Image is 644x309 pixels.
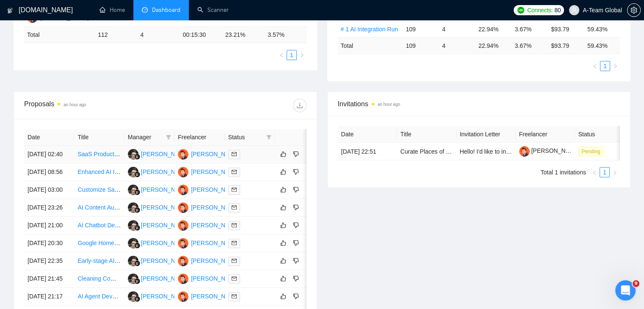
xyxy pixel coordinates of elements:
[291,185,301,195] button: dislike
[191,256,240,265] div: [PERSON_NAME]
[178,220,188,231] img: OK
[627,7,640,14] span: setting
[280,293,286,300] span: like
[293,151,299,157] span: dislike
[128,275,190,281] a: DF[PERSON_NAME]
[178,221,240,228] a: OK[PERSON_NAME]
[280,151,286,157] span: like
[232,258,237,263] span: mail
[128,167,138,177] img: DF
[141,221,190,230] div: [PERSON_NAME]
[74,163,124,181] td: Enhanced AI Integration on Sales Funnel Builder
[232,240,237,246] span: mail
[590,61,600,71] li: Previous Page
[74,181,124,199] td: Customize Sales Funnel Builder with New Templates & Enhanced AI Integration
[174,129,224,146] th: Freelancer
[280,275,286,282] span: like
[191,292,240,301] div: [PERSON_NAME]
[633,280,639,287] span: 9
[178,273,188,284] img: OK
[142,7,148,13] span: dashboard
[134,154,140,160] img: gigradar-bm.png
[578,148,607,154] a: Pending
[615,280,636,301] iframe: Intercom live chat
[612,170,617,175] span: right
[228,132,263,142] span: Status
[24,27,94,43] td: Total
[293,186,299,193] span: dislike
[600,168,609,177] a: 1
[291,238,301,248] button: dislike
[232,205,237,210] span: mail
[77,240,253,246] a: Google Home with Gemini / or AI for Voice Command of Workflows
[278,185,288,195] button: like
[164,131,173,143] span: filter
[516,126,575,143] th: Freelancer
[24,252,74,270] td: [DATE] 22:35
[152,6,180,14] span: Dashboard
[128,204,190,210] a: DF[PERSON_NAME]
[232,223,237,228] span: mail
[77,257,315,264] a: Early-stage AI startup seeks tech partner to build site + voice/chat sandbox. Long-term role
[287,50,297,60] li: 1
[293,102,306,109] span: download
[24,163,74,181] td: [DATE] 08:56
[7,4,13,17] img: logo
[293,293,299,300] span: dislike
[24,99,165,112] div: Proposals
[265,131,273,143] span: filter
[178,149,188,160] img: OK
[280,204,286,211] span: like
[24,217,74,235] td: [DATE] 21:00
[280,240,286,246] span: like
[475,21,511,37] td: 22.94%
[291,149,301,159] button: dislike
[178,256,188,266] img: OK
[77,186,287,193] a: Customize Sales Funnel Builder with New Templates & Enhanced AI Integration
[600,61,610,71] a: 1
[600,61,610,71] li: 1
[402,21,439,37] td: 109
[134,171,140,177] img: gigradar-bm.png
[291,220,301,230] button: dislike
[280,186,286,193] span: like
[128,257,190,264] a: DF[PERSON_NAME]
[341,26,398,33] a: # 1 AI Integration Run
[24,181,74,199] td: [DATE] 03:00
[178,291,188,302] img: OK
[293,222,299,229] span: dislike
[128,185,138,195] img: DF
[141,292,190,301] div: [PERSON_NAME]
[178,150,240,157] a: OK[PERSON_NAME]
[280,168,286,175] span: like
[24,270,74,288] td: [DATE] 21:45
[610,167,620,177] button: right
[589,167,600,177] li: Previous Page
[134,296,140,302] img: gigradar-bm.png
[74,235,124,252] td: Google Home with Gemini / or AI for Voice Command of Workflows
[134,260,140,266] img: gigradar-bm.png
[338,143,397,160] td: [DATE] 22:51
[378,102,400,107] time: an hour ago
[276,50,287,60] li: Previous Page
[134,225,140,231] img: gigradar-bm.png
[278,256,288,266] button: like
[74,199,124,217] td: AI Content Automation Specialist
[584,37,620,54] td: 59.43 %
[74,270,124,288] td: Cleaning Company Wix Website Redesign + Booking Koala integration + GHL
[180,27,222,43] td: 00:15:30
[141,238,190,248] div: [PERSON_NAME]
[128,186,190,193] a: DF[PERSON_NAME]
[519,146,530,157] img: c1U-EII-NYbhEyPMn13WiVHlV5lxc8BQsN4An6pzQOouYKb7Y0ubxctd8dmYk4J1zm
[439,21,475,37] td: 4
[100,6,125,14] a: homeHome
[627,7,641,14] a: setting
[178,185,188,195] img: OK
[24,288,74,306] td: [DATE] 21:17
[293,275,299,282] span: dislike
[134,278,140,284] img: gigradar-bm.png
[592,170,597,175] span: left
[128,239,190,246] a: DF[PERSON_NAME]
[178,186,240,193] a: OK[PERSON_NAME]
[276,50,287,60] button: left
